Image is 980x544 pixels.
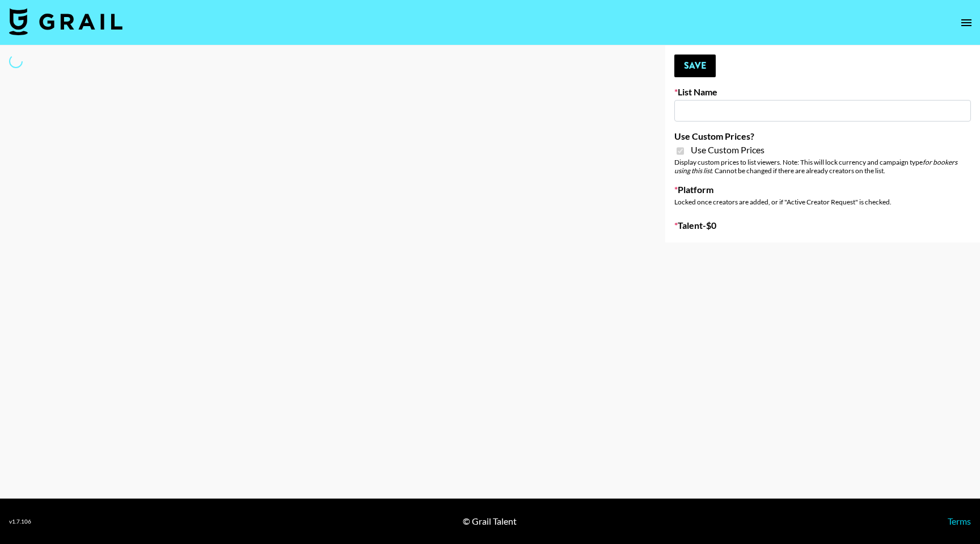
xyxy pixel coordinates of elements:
div: © Grail Talent [463,516,517,527]
label: Use Custom Prices? [674,131,971,142]
a: Terms [948,516,971,526]
img: Grail Talent [9,8,122,35]
span: Use Custom Prices [691,144,764,156]
div: v 1.7.106 [9,518,31,525]
label: Talent - $ 0 [674,220,971,231]
em: for bookers using this list [674,158,957,175]
button: open drawer [955,11,978,34]
div: Locked once creators are added, or if "Active Creator Request" is checked. [674,198,971,206]
label: List Name [674,86,971,98]
button: Save [674,55,716,77]
div: Display custom prices to list viewers. Note: This will lock currency and campaign type . Cannot b... [674,158,971,175]
label: Platform [674,184,971,195]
